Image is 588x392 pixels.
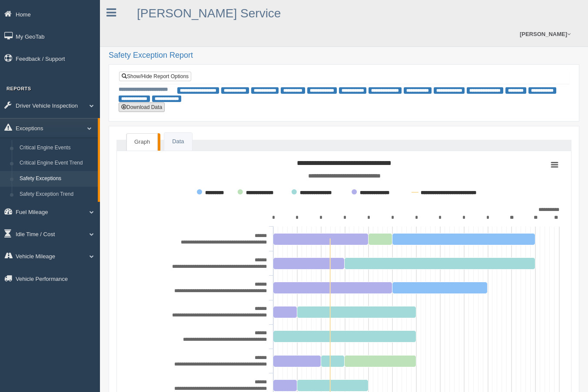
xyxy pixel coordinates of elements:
[126,133,158,151] a: Graph
[16,140,98,156] a: Critical Engine Events
[137,7,281,20] a: [PERSON_NAME] Service
[164,133,192,151] a: Data
[515,22,575,46] a: [PERSON_NAME]
[16,187,98,202] a: Safety Exception Trend
[16,155,98,171] a: Critical Engine Event Trend
[119,102,165,112] button: Download Data
[16,171,98,187] a: Safety Exceptions
[119,72,191,81] a: Show/Hide Report Options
